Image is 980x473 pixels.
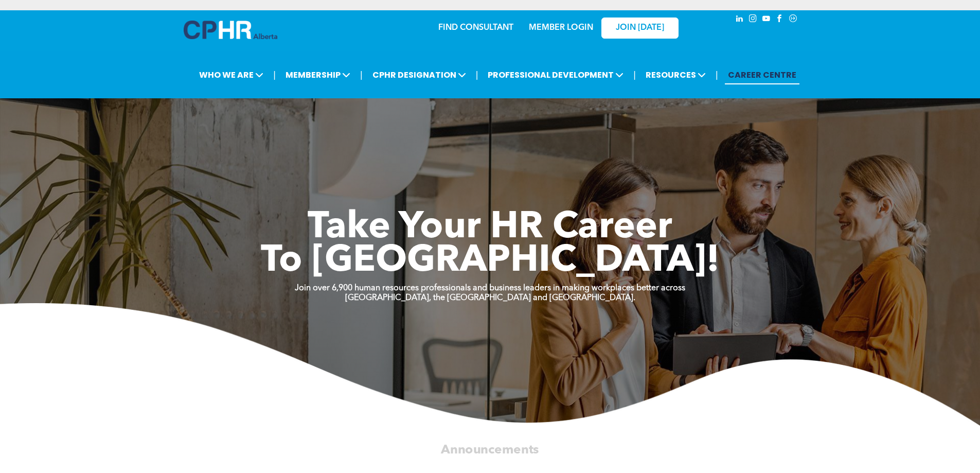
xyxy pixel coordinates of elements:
li: | [633,64,636,85]
span: PROFESSIONAL DEVELOPMENT [485,65,627,84]
span: WHO WE ARE [196,65,266,84]
li: | [716,64,718,85]
strong: [GEOGRAPHIC_DATA], the [GEOGRAPHIC_DATA] and [GEOGRAPHIC_DATA]. [345,294,635,302]
a: CAREER CENTRE [725,65,799,84]
span: CPHR DESIGNATION [369,65,469,84]
strong: Join over 6,900 human resources professionals and business leaders in making workplaces better ac... [295,284,685,292]
a: youtube [761,13,772,27]
li: | [273,64,276,85]
a: facebook [774,13,786,27]
span: Take Your HR Career [308,209,672,247]
a: Social network [788,13,799,27]
a: MEMBER LOGIN [529,24,593,32]
span: RESOURCES [643,65,709,84]
a: FIND CONSULTANT [438,24,513,32]
li: | [360,64,363,85]
span: To [GEOGRAPHIC_DATA]! [261,243,720,280]
span: JOIN [DATE] [616,23,664,33]
a: instagram [747,13,759,27]
a: JOIN [DATE] [601,17,679,39]
img: A blue and white logo for cp alberta [184,21,277,39]
span: Announcements [441,444,539,456]
a: linkedin [734,13,745,27]
li: | [476,64,478,85]
span: MEMBERSHIP [282,65,353,84]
